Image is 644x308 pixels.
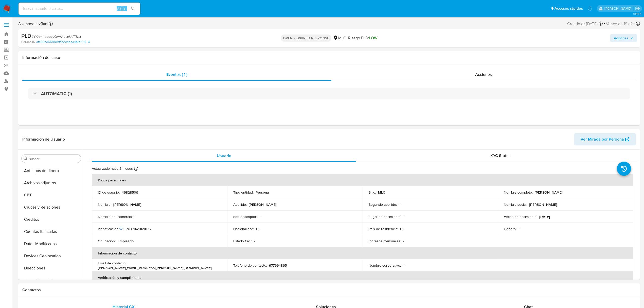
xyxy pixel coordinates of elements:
[38,21,48,27] b: vfiuri
[92,271,633,284] th: Verificación y cumplimiento
[20,274,83,286] button: Dispositivos Point
[614,34,628,42] span: Acciones
[254,239,255,243] p: -
[20,165,83,177] button: Anticipos de dinero
[259,214,260,219] p: -
[400,227,404,231] p: CL
[98,190,120,195] p: ID de usuario :
[22,55,636,60] h1: Información del caso
[20,189,83,201] button: CBT
[348,35,378,41] span: Riesgo PLD:
[256,190,269,195] p: Persona
[581,133,624,145] span: Ver Mirada por Persona
[122,190,138,195] p: 46828509
[554,6,583,11] span: Accesos rápidos
[518,227,520,231] p: -
[98,239,116,243] p: Ocupación :
[281,35,331,42] p: OPEN - EXPIRED RESPONSE
[128,5,138,12] button: search-icon
[233,239,252,243] p: Estado Civil :
[217,153,231,159] span: Usuario
[403,263,404,268] p: -
[92,166,133,171] p: Actualizado hace 3 meses
[269,263,287,268] p: 977664865
[604,6,633,11] p: valentina.fiuri@mercadolibre.com
[29,157,79,161] input: Buscar
[233,190,254,195] p: Tipo entidad :
[475,72,492,77] span: Acciones
[36,40,90,44] a: afe60ce5591cfbff3f2e4aaa4b1a1019
[610,34,637,42] button: Acciones
[604,20,605,27] span: -
[233,227,254,231] p: Nacionalidad :
[20,250,83,262] button: Devices Geolocation
[126,227,151,231] p: RUT 142069032
[98,265,212,270] p: [PERSON_NAME][EMAIL_ADDRESS][PERSON_NAME][DOMAIN_NAME]
[403,214,404,219] p: -
[606,21,635,27] span: Vence en 19 días
[124,6,126,11] span: s
[490,153,511,159] span: KYC Status
[92,174,633,186] th: Datos personales
[20,238,83,250] button: Datos Modificados
[504,227,516,231] p: Género :
[19,5,140,12] input: Buscar usuario o caso...
[378,190,385,195] p: MLC
[21,40,35,44] b: Person ID
[369,227,398,231] p: País de residencia :
[20,177,83,189] button: Archivos adjuntos
[539,214,550,219] p: [DATE]
[117,6,121,11] span: Alt
[249,202,277,207] p: [PERSON_NAME]
[98,214,133,219] p: Nombre del comercio :
[98,227,123,231] p: Identificación :
[399,202,400,207] p: -
[403,239,404,243] p: -
[369,214,401,219] p: Lugar de nacimiento :
[369,202,397,207] p: Segundo apellido :
[28,88,630,99] div: AUTOMATIC (1)
[41,91,72,96] h3: AUTOMATIC (1)
[535,190,563,195] p: [PERSON_NAME]
[20,262,83,274] button: Direcciones
[21,32,31,40] b: PLD
[369,190,376,195] p: Sitio :
[18,21,48,27] span: Asignado a
[113,202,141,207] p: [PERSON_NAME]
[504,190,533,195] p: Nombre completo :
[20,213,83,226] button: Créditos
[574,133,636,145] button: Ver Mirada por Persona
[22,137,65,142] h1: Información de Usuario
[24,157,28,161] button: Buscar
[118,239,134,243] p: Empleado
[333,35,346,41] div: MLC
[233,263,267,268] p: Teléfono de contacto :
[98,202,111,207] p: Nombre :
[635,6,640,11] a: Salir
[256,227,260,231] p: CL
[588,6,592,11] a: Notificaciones
[135,214,136,219] p: -
[369,263,401,268] p: Nombre corporativo :
[20,201,83,213] button: Cruces y Relaciones
[504,214,537,219] p: Fecha de nacimiento :
[233,202,247,207] p: Apellido :
[92,247,633,259] th: Información de contacto
[233,214,257,219] p: Soft descriptor :
[567,20,603,27] div: Creado el: [DATE]
[504,202,527,207] p: Nombre social :
[369,239,401,243] p: Ingresos mensuales :
[31,34,81,39] span: # YKnmheppcyQvAAucnUsTfSXr
[22,287,636,293] h1: Contactos
[20,226,83,238] button: Cuentas Bancarias
[529,202,557,207] p: [PERSON_NAME]
[98,261,126,265] p: Email de contacto :
[369,35,378,41] span: LOW
[166,72,187,77] span: Eventos ( 1 )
